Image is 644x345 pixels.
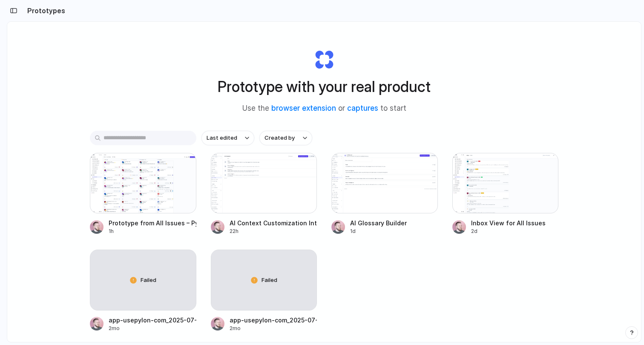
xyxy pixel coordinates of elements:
a: Inbox View for All IssuesInbox View for All Issues2d [452,153,559,235]
button: Created by [259,131,312,145]
div: 2mo [230,325,317,332]
div: app-usepylon-com_2025-07-28T21-13 [109,316,196,325]
h1: Prototype with your real product [218,75,431,98]
div: 1d [350,227,407,235]
h2: Prototypes [24,6,65,16]
span: Failed [262,276,277,285]
span: Created by [264,134,295,142]
div: AI Context Customization Interface [230,218,317,227]
div: 1h [109,227,196,235]
a: captures [347,104,378,112]
span: Use the or to start [242,103,406,114]
div: AI Glossary Builder [350,218,407,227]
div: 2d [471,227,546,235]
span: Failed [141,276,156,285]
a: AI Glossary BuilderAI Glossary Builder1d [331,153,438,235]
a: browser extension [271,104,336,112]
a: Failedapp-usepylon-com_2025-07-28T21-122mo [211,250,317,332]
div: Inbox View for All Issues [471,218,546,227]
div: 22h [230,227,317,235]
a: AI Context Customization InterfaceAI Context Customization Interface22h [211,153,317,235]
button: Last edited [201,131,254,145]
div: 2mo [109,325,196,332]
div: Prototype from All Issues – Pylon [109,218,196,227]
a: Prototype from All Issues – PylonPrototype from All Issues – Pylon1h [90,153,196,235]
div: app-usepylon-com_2025-07-28T21-12 [230,316,317,325]
a: Failedapp-usepylon-com_2025-07-28T21-132mo [90,250,196,332]
span: Last edited [207,134,237,142]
